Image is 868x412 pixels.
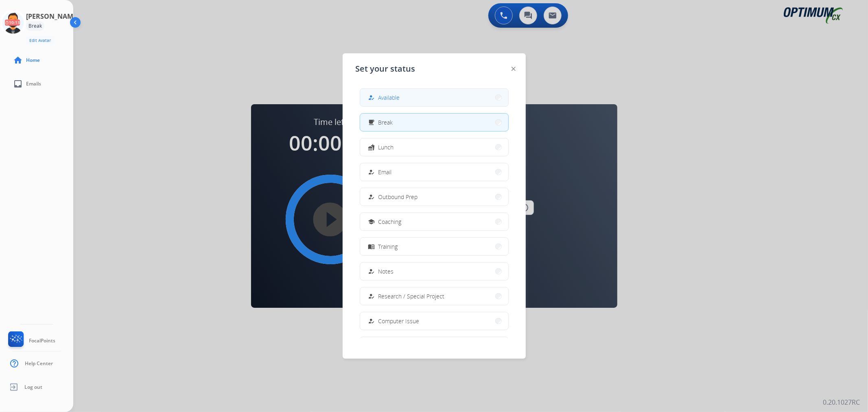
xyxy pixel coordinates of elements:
button: Coaching [360,213,508,230]
span: Outbound Prep [378,193,418,201]
span: Research / Special Project [378,292,445,300]
span: Computer Issue [378,317,420,325]
button: Email [360,163,508,181]
h3: [PERSON_NAME] [26,11,79,21]
mat-icon: how_to_reg [368,318,375,324]
span: Training [378,242,398,251]
span: Coaching [378,217,402,226]
button: Edit Avatar [26,36,54,45]
mat-icon: fastfood [368,144,375,151]
mat-icon: how_to_reg [368,293,375,300]
button: Break [360,114,508,131]
button: Outbound Prep [360,188,508,206]
span: Help Center [25,360,53,367]
mat-icon: how_to_reg [368,193,375,200]
button: Notes [360,263,508,280]
span: Emails [26,81,41,87]
span: FocalPoints [29,337,55,344]
span: Break [378,118,393,127]
a: FocalPoints [7,331,55,350]
span: Available [378,93,400,102]
span: Lunch [378,143,394,151]
mat-icon: how_to_reg [368,268,375,275]
mat-icon: free_breakfast [368,119,375,126]
mat-icon: how_to_reg [368,169,375,175]
mat-icon: how_to_reg [368,94,375,101]
span: Notes [378,267,394,276]
mat-icon: school [368,218,375,225]
span: Log out [24,384,42,390]
p: 0.20.1027RC [823,397,860,407]
button: Research / Special Project [360,287,508,305]
button: Available [360,89,508,106]
button: Lunch [360,138,508,156]
div: Break [26,21,44,31]
span: Set your status [356,63,415,75]
button: Training [360,238,508,255]
button: Internet Issue [360,337,508,355]
button: Computer Issue [360,312,508,330]
mat-icon: menu_book [368,243,375,250]
span: Home [26,57,40,64]
span: Email [378,168,392,176]
mat-icon: inbox [13,79,23,89]
mat-icon: home [13,55,23,65]
img: close-button [512,67,516,71]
